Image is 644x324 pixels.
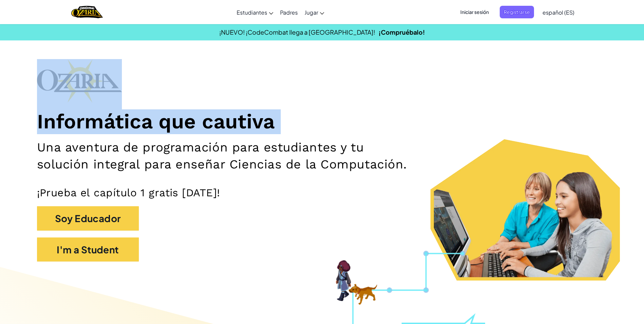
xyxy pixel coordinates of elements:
[37,206,139,231] button: Soy Educador
[37,186,607,199] p: ¡Prueba el capítulo 1 gratis [DATE]!
[237,9,267,16] span: Estudiantes
[379,28,425,36] a: ¡Compruébalo!
[37,139,419,173] h2: Una aventura de programación para estudiantes y tu solución integral para enseñar Ciencias de la ...
[539,3,578,21] a: español (ES)
[301,3,328,21] a: Jugar
[456,6,493,18] button: Iniciar sesión
[37,59,122,103] img: Ozaria branding logo
[542,9,574,16] span: español (ES)
[500,6,534,18] button: Registrarse
[71,5,103,19] a: Ozaria by CodeCombat logo
[37,237,139,262] button: I'm a Student
[277,3,301,21] a: Padres
[305,9,318,16] span: Jugar
[71,5,103,19] img: Home
[233,3,277,21] a: Estudiantes
[219,28,375,36] span: ¡NUEVO! ¡CodeCombat llega a [GEOGRAPHIC_DATA]!
[37,109,607,134] h1: Informática que cautiva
